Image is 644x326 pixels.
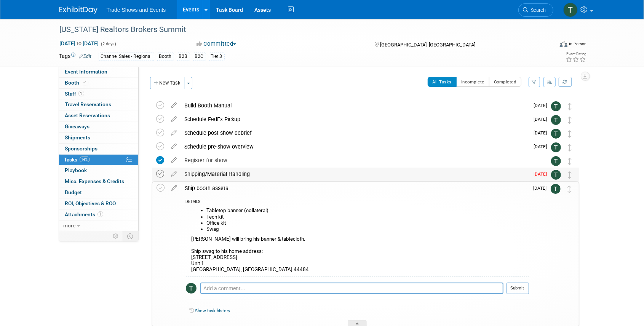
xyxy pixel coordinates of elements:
img: Tiff Wagner [551,156,561,166]
a: edit [168,171,181,177]
img: Tiff Wagner [551,101,561,111]
span: more [64,222,76,229]
i: Move task [568,117,572,124]
span: Attachments [65,211,103,217]
img: Tiff Wagner [551,115,561,125]
i: Move task [568,130,572,137]
img: Tiff Wagner [563,3,578,17]
span: [DATE] [534,144,551,149]
img: Tiff Wagner [551,142,561,152]
div: Register for show [181,154,536,167]
a: Staff1 [59,89,138,99]
img: Tiff Wagner [551,129,561,139]
button: Submit [507,283,529,294]
a: edit [168,116,181,123]
i: Booth reservation complete [83,80,87,85]
i: Move task [568,171,572,179]
a: ROI, Objectives & ROO [59,198,138,209]
span: Playbook [65,167,87,173]
div: Schedule pre-show overview [181,140,529,153]
div: Event Rating [566,52,586,56]
span: Budget [65,189,82,195]
i: Move task [568,158,572,165]
div: Tier 3 [209,53,225,61]
span: Asset Reservations [65,112,110,118]
button: Incomplete [456,77,489,87]
img: Tiff Wagner [551,184,561,194]
span: [DATE] [534,185,551,191]
li: Tech kit [207,214,529,220]
button: All Tasks [428,77,457,87]
span: Giveaways [65,123,90,129]
span: [DATE] [534,130,551,136]
a: Giveaways [59,121,138,132]
a: edit [168,185,181,192]
a: edit [168,102,181,109]
button: Committed [194,40,239,48]
a: more [59,221,138,231]
a: Attachments1 [59,209,138,220]
a: Travel Reservations [59,99,138,110]
div: In-Person [569,41,586,47]
div: [US_STATE] Realtors Brokers Summit [57,23,542,37]
img: Tiff Wagner [551,170,561,180]
a: edit [168,143,181,150]
img: Format-Inperson.png [560,41,567,47]
span: Staff [65,91,84,97]
img: Tiff Wagner [186,283,197,294]
td: Tags [59,52,92,61]
a: Playbook [59,165,138,176]
i: Move task [568,185,572,193]
div: Build Booth Manual [181,99,529,112]
a: edit [168,129,181,136]
span: to [76,40,83,46]
div: B2C [193,53,206,61]
button: New Task [150,77,185,89]
a: Show task history [195,308,230,313]
span: [DATE] [534,103,551,108]
a: Booth [59,78,138,88]
span: Event Information [65,69,108,75]
i: Move task [568,144,572,151]
a: edit [168,157,181,164]
li: Office kit [207,220,529,226]
i: Move task [568,103,572,110]
span: 1 [78,91,84,96]
button: Completed [489,77,521,87]
span: (2 days) [101,42,117,46]
span: [GEOGRAPHIC_DATA], [GEOGRAPHIC_DATA] [380,42,475,48]
span: Sponsorships [65,145,98,152]
span: Search [529,7,546,13]
div: Shipping/Material Handling [181,168,529,181]
a: Refresh [559,77,572,87]
span: [DATE] [534,117,551,122]
li: Tabletop banner (collateral) [207,208,529,214]
span: Misc. Expenses & Credits [65,178,125,184]
div: Schedule FedEx Pickup [181,113,529,126]
a: Search [518,3,553,17]
a: Budget [59,187,138,198]
span: Trade Shows and Events [107,7,166,13]
span: 14% [80,157,90,162]
div: Booth [157,53,174,61]
div: B2B [177,53,190,61]
span: Travel Reservations [65,101,112,107]
div: Channel Sales - Regional [99,53,154,61]
div: Schedule post-show debrief [181,126,529,139]
span: [DATE] [534,171,551,177]
td: Personalize Event Tab Strip [110,231,123,241]
div: DETAILS [186,199,529,206]
a: Misc. Expenses & Credits [59,176,138,187]
td: Toggle Event Tabs [123,231,138,241]
img: ExhibitDay [59,6,97,14]
a: Edit [79,54,92,59]
a: Tasks14% [59,155,138,165]
a: Shipments [59,133,138,143]
span: Tasks [64,157,90,163]
span: 1 [97,211,103,217]
span: ROI, Objectives & ROO [65,200,116,206]
span: Booth [65,80,88,86]
a: Sponsorships [59,144,138,154]
span: Shipments [65,134,91,141]
span: [DATE] [DATE] [59,40,99,47]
